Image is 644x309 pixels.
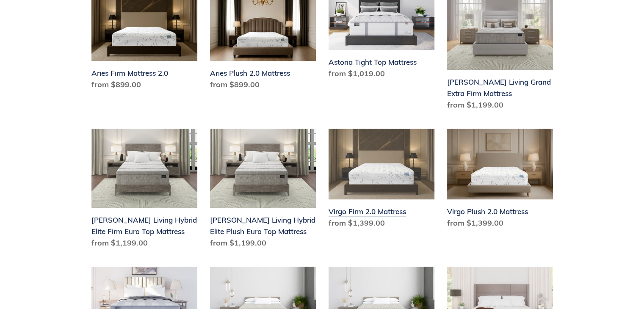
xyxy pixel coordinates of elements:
a: Virgo Plush 2.0 Mattress [447,129,553,232]
a: Virgo Firm 2.0 Mattress [329,129,434,232]
a: Scott Living Hybrid Elite Firm Euro Top Mattress [91,129,197,252]
a: Scott Living Hybrid Elite Plush Euro Top Mattress [210,129,316,252]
